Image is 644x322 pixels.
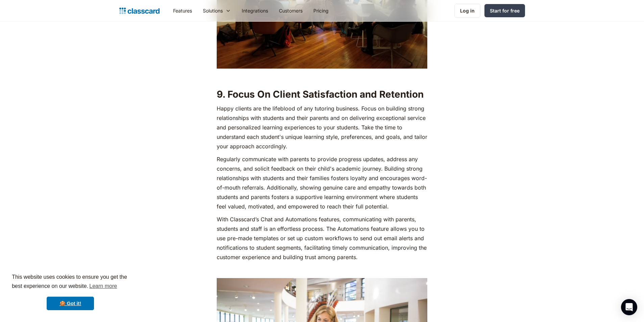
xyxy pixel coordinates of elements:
[217,88,427,100] h2: 9. Focus On Client Satisfaction and Retention
[197,3,236,18] div: Solutions
[217,265,427,275] p: ‍
[119,6,160,16] a: home
[88,281,118,291] a: learn more about cookies
[47,297,94,310] a: dismiss cookie message
[236,3,273,18] a: Integrations
[460,7,475,14] div: Log in
[454,4,480,18] a: Log in
[217,72,427,81] p: ‍
[168,3,197,18] a: Features
[490,7,520,14] div: Start for free
[203,7,223,14] div: Solutions
[308,3,334,18] a: Pricing
[217,104,427,151] p: Happy clients are the lifeblood of any tutoring business. Focus on building strong relationships ...
[5,267,135,317] div: cookieconsent
[217,215,427,262] p: With Classcard’s Chat and Automations features, communicating with parents, students and staff is...
[484,4,525,17] a: Start for free
[217,154,427,211] p: Regularly communicate with parents to provide progress updates, address any concerns, and solicit...
[621,299,637,315] div: Open Intercom Messenger
[12,273,129,291] span: This website uses cookies to ensure you get the best experience on our website.
[273,3,308,18] a: Customers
